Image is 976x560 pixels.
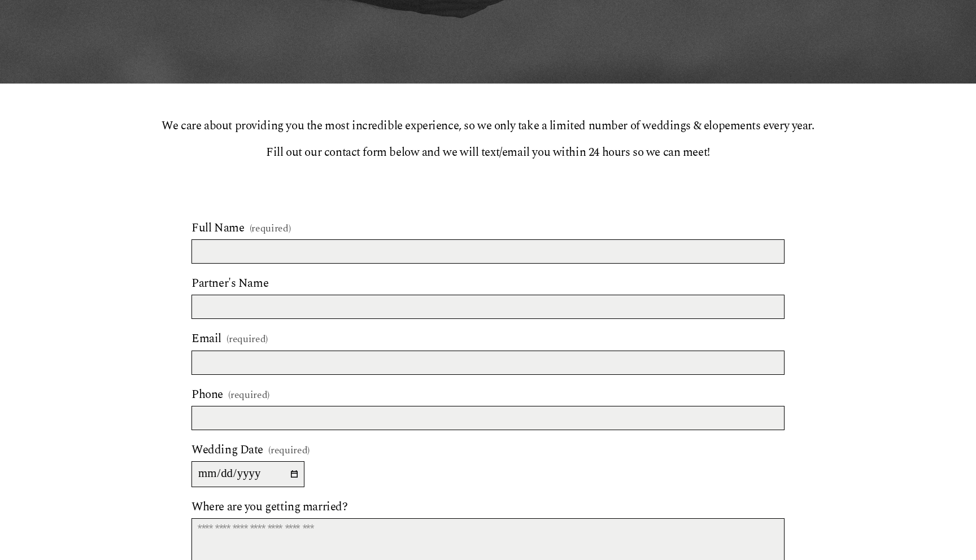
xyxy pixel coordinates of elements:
[191,275,268,292] span: Partner's Name
[250,221,290,236] span: (required)
[226,332,267,347] span: (required)
[191,386,223,404] span: Phone
[191,330,221,348] span: Email
[191,220,244,237] span: Full Name
[125,144,850,161] p: Fill out our contact form below and we will text/email you within 24 hours so we can meet!
[191,498,348,516] span: Where are you getting married?
[268,443,309,458] span: (required)
[228,390,269,400] span: (required)
[191,441,263,459] span: Wedding Date
[125,117,850,135] p: We care about providing you the most incredible experience, so we only take a limited number of w...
